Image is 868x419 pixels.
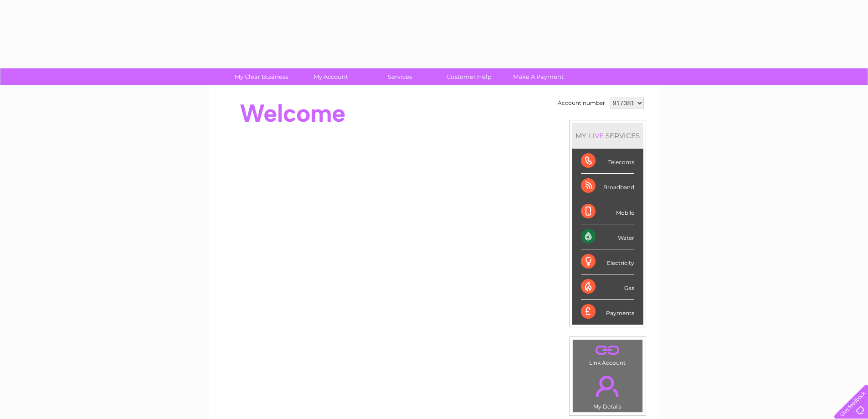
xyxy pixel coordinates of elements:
[581,174,634,199] div: Broadband
[581,249,634,274] div: Electricity
[431,68,507,85] a: Customer Help
[572,123,643,149] div: MY SERVICES
[555,95,607,111] td: Account number
[572,368,643,413] td: My Details
[501,68,576,85] a: Make A Payment
[581,199,634,224] div: Mobile
[224,68,299,85] a: My Clear Business
[362,68,437,85] a: Services
[586,131,606,140] div: LIVE
[575,342,640,358] a: .
[293,68,368,85] a: My Account
[572,340,643,368] td: Link Account
[581,149,634,174] div: Telecoms
[581,274,634,300] div: Gas
[575,370,640,402] a: .
[581,300,634,324] div: Payments
[581,224,634,249] div: Water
